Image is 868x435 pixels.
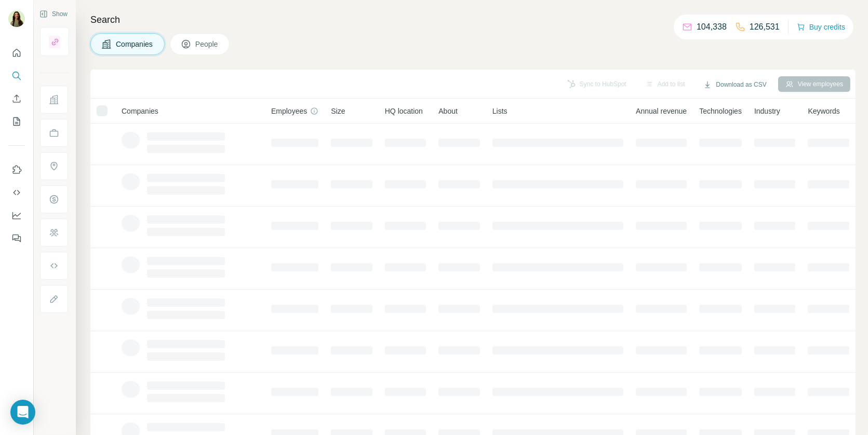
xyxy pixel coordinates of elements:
button: Quick start [8,44,25,62]
span: Employees [271,106,307,116]
button: Download as CSV [696,77,773,92]
h4: Search [90,12,856,27]
button: Search [8,66,25,85]
span: About [438,106,458,116]
span: Companies [122,106,158,116]
p: 104,338 [697,21,727,33]
span: Annual revenue [636,106,687,116]
button: Enrich CSV [8,89,25,108]
span: Lists [492,106,508,116]
img: Avatar [8,10,25,27]
button: Use Surfe on LinkedIn [8,160,25,179]
span: Keywords [808,106,839,116]
span: Companies [116,39,154,49]
button: Dashboard [8,206,25,225]
button: Show [32,6,75,22]
p: 126,531 [750,21,780,33]
span: Technologies [699,106,742,116]
span: Industry [754,106,780,116]
button: Use Surfe API [8,183,25,202]
button: My lists [8,112,25,131]
span: People [195,39,219,49]
button: Feedback [8,229,25,248]
span: Size [331,106,345,116]
span: HQ location [385,106,423,116]
div: Open Intercom Messenger [10,400,35,425]
button: Buy credits [797,20,845,34]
